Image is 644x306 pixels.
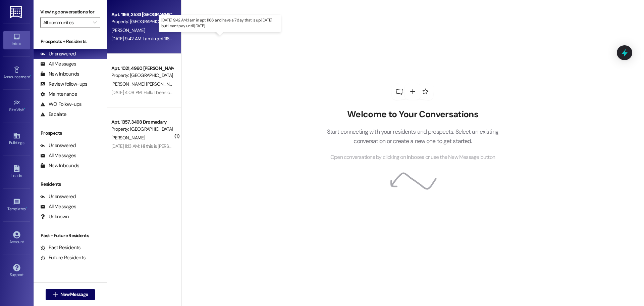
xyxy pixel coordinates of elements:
img: ResiDesk Logo [10,6,23,18]
div: All Messages [40,152,76,159]
div: [DATE] 11:13 AM: Hi this is [PERSON_NAME], i lived at apartment 1357, just informing you that i n... [111,143,387,149]
a: Account [3,229,30,247]
div: New Inbounds [40,162,79,169]
div: Review follow-ups [40,81,87,88]
div: Prospects + Residents [34,38,107,45]
button: New Message [46,289,95,300]
div: Unanswered [40,142,76,149]
span: New Message [60,291,88,298]
a: Leads [3,163,30,181]
div: Unknown [40,213,69,220]
a: Site Visit • [3,97,30,115]
label: Viewing conversations for [40,7,100,17]
div: Past Residents [40,244,81,251]
a: Inbox [3,31,30,49]
div: Unanswered [40,50,76,57]
span: [PERSON_NAME] [111,27,145,33]
a: Templates • [3,196,30,214]
span: • [30,74,31,78]
div: [DATE] 9:42 AM: I am in apt 1166 and have a 7 day that is up [DATE] but I cant pay until [DATE] [111,36,291,42]
div: Apt. 1357, 3498 Dromedary [111,119,173,126]
div: Maintenance [40,91,77,98]
div: Apt. 1021, 4960 [PERSON_NAME] Oasis [111,65,173,72]
div: Unanswered [40,193,76,200]
div: All Messages [40,203,76,210]
div: WO Follow-ups [40,101,82,108]
span: • [24,106,25,111]
i:  [93,20,97,25]
div: New Inbounds [40,71,79,78]
div: Apt. 1166, 3533 [GEOGRAPHIC_DATA] [111,11,173,18]
span: [PERSON_NAME] [PERSON_NAME] [111,81,179,87]
div: Future Residents [40,254,86,261]
div: All Messages [40,60,76,68]
p: Start connecting with your residents and prospects. Select an existing conversation or create a n... [317,127,508,146]
div: [DATE] 4:08 PM: Hello I been calling to make arrangements about the rent and wanted to see if you... [111,89,351,95]
div: Residents [34,181,107,188]
p: [DATE] 9:42 AM: I am in apt 1166 and have a 7 day that is up [DATE] but I cant pay until [DATE] [161,17,278,29]
i:  [53,292,58,297]
div: Prospects [34,130,107,137]
a: Buildings [3,130,30,148]
span: • [26,206,27,210]
div: Property: [GEOGRAPHIC_DATA] (4034) [111,72,173,79]
div: Escalate [40,111,66,118]
div: Property: [GEOGRAPHIC_DATA] (4034) [111,18,173,25]
input: All communities [43,17,90,28]
span: [PERSON_NAME] [111,135,145,141]
a: Support [3,262,30,280]
h2: Welcome to Your Conversations [317,109,508,120]
div: Past + Future Residents [34,232,107,239]
span: Open conversations by clicking on inboxes or use the New Message button [330,153,495,162]
div: Property: [GEOGRAPHIC_DATA] (4034) [111,126,173,133]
